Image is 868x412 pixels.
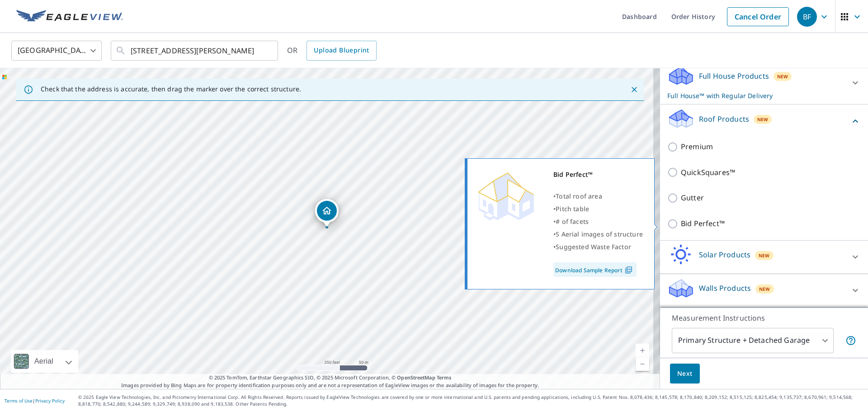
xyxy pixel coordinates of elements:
span: Upload Blueprint [314,45,369,56]
div: Aerial [11,350,78,373]
span: New [759,252,770,259]
p: © 2025 Eagle View Technologies, Inc. and Pictometry International Corp. All Rights Reserved. Repo... [78,394,863,407]
span: © 2025 TomTom, Earthstar Geographics SIO, © 2025 Microsoft Corporation, © [209,374,452,382]
a: Current Level 17, Zoom Out [636,357,649,371]
a: Current Level 17, Zoom In [636,344,649,357]
span: 5 Aerial images of structure [556,230,643,238]
span: Pitch table [556,204,589,213]
a: OpenStreetMap [397,374,435,381]
div: Full House ProductsNewFull House™ with Regular Delivery [667,65,861,100]
span: # of facets [556,217,589,226]
p: Solar Products [699,249,750,260]
div: • [553,241,643,253]
button: Next [670,364,700,384]
span: Next [677,368,693,379]
span: Suggested Waste Factor [556,242,631,251]
span: New [759,285,770,293]
p: Roof Products [699,114,749,124]
span: Your report will include the primary structure and a detached garage if one exists. [845,335,856,346]
a: Terms [437,374,452,381]
img: EV Logo [16,10,123,24]
div: • [553,215,643,228]
p: Premium [681,141,713,152]
a: Cancel Order [727,7,789,26]
div: Solar ProductsNew [667,244,861,270]
img: Pdf Icon [623,266,635,274]
p: Gutter [681,192,704,204]
div: • [553,190,643,203]
div: Bid Perfect™ [553,168,643,181]
p: Full House Products [699,71,769,81]
span: New [757,116,769,123]
div: [GEOGRAPHIC_DATA] [11,38,102,63]
button: Close [628,84,640,95]
p: Check that the address is accurate, then drag the marker over the correct structure. [41,85,301,93]
div: Primary Structure + Detached Garage [672,328,834,353]
a: Privacy Policy [35,398,65,404]
p: | [5,398,65,403]
span: New [777,73,788,80]
div: • [553,228,643,241]
p: Walls Products [699,283,751,294]
span: Total roof area [556,192,602,200]
p: Measurement Instructions [672,313,856,323]
div: Walls ProductsNew [667,278,861,303]
p: Full House™ with Regular Delivery [667,91,844,100]
div: Aerial [32,350,56,373]
img: Premium [474,168,538,223]
p: Bid Perfect™ [681,218,725,229]
input: Search by address or latitude-longitude [131,38,259,63]
a: Upload Blueprint [307,41,376,61]
a: Terms of Use [5,398,33,404]
div: OR [287,41,377,61]
p: QuickSquares™ [681,167,735,178]
a: Download Sample Report [553,262,637,277]
div: Dropped pin, building 1, Residential property, 9706 203rd Avenue Ct E Bonney Lake, WA 98391 [315,199,339,227]
div: BF [797,7,817,27]
div: Roof ProductsNew [667,108,861,134]
div: • [553,203,643,215]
